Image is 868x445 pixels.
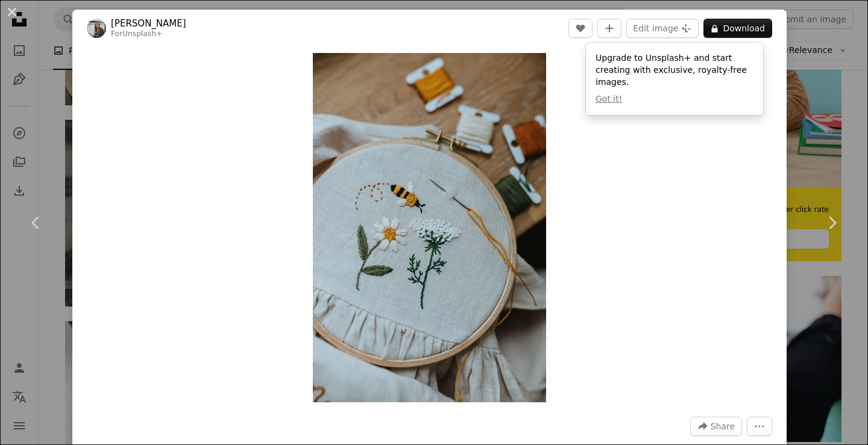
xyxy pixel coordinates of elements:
button: More Actions [747,417,772,436]
button: Download [703,19,772,38]
div: For [111,30,186,39]
img: a close up of a embroidery on a table [313,53,546,402]
button: Got it! [596,93,622,105]
span: Share [711,417,735,435]
a: Next [796,165,868,281]
a: [PERSON_NAME] [111,17,186,30]
button: Like [568,19,593,38]
button: Share this image [690,417,742,436]
button: Edit image [626,19,699,38]
button: Zoom in on this image [313,53,546,402]
img: Go to Daiga Ellaby's profile [87,19,106,38]
a: Unsplash+ [122,30,162,38]
div: Upgrade to Unsplash+ and start creating with exclusive, royalty-free images. [586,43,763,115]
button: Add to Collection [597,19,621,38]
